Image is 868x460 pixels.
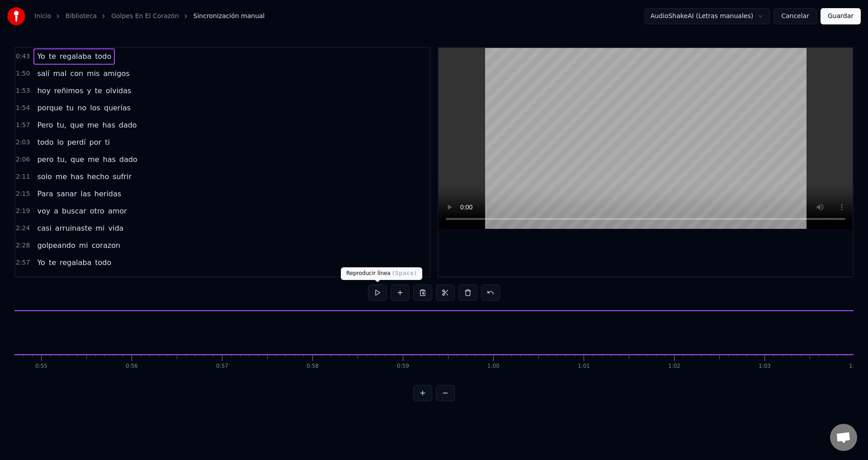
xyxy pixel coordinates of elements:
[54,223,93,233] span: arruinaste
[216,363,228,370] div: 0:57
[103,103,132,113] span: querías
[101,120,116,130] span: has
[36,257,46,268] span: Yo
[307,363,319,370] div: 0:58
[830,424,857,451] div: Chat abierto
[16,190,30,199] span: 2:15
[16,155,30,164] span: 2:06
[94,85,103,96] span: te
[55,171,68,182] span: me
[70,171,84,182] span: has
[36,68,50,79] span: salí
[193,12,265,21] span: Sincronización manual
[578,363,590,370] div: 1:01
[16,69,30,78] span: 1:50
[16,86,30,95] span: 1:53
[61,206,87,216] span: buscar
[397,363,409,370] div: 0:59
[102,154,117,165] span: has
[16,207,30,216] span: 2:19
[66,103,75,113] span: tu
[118,120,138,130] span: dado
[34,12,265,21] nav: breadcrumb
[36,85,51,96] span: hoy
[126,363,138,370] div: 0:56
[56,154,68,165] span: tu,
[36,120,54,130] span: Pero
[89,206,105,216] span: otro
[849,363,861,370] div: 1:04
[112,171,132,182] span: sufrir
[36,206,51,216] span: voy
[16,224,30,233] span: 2:24
[108,223,125,233] span: vida
[89,103,101,113] span: los
[86,171,110,182] span: hecho
[66,12,97,21] a: Biblioteca
[821,8,861,24] button: Guardar
[95,223,106,233] span: mi
[105,85,132,96] span: olvidas
[118,154,138,165] span: dado
[341,267,422,280] div: Reproducir línea
[102,68,130,79] span: amigos
[16,241,30,250] span: 2:28
[668,363,680,370] div: 1:02
[66,275,91,285] span: madre
[78,240,89,251] span: mi
[16,258,30,267] span: 2:57
[36,51,46,62] span: Yo
[93,275,123,285] span: discutía
[91,240,121,251] span: corazon
[56,137,64,147] span: lo
[53,275,64,285] span: mi
[59,51,92,62] span: regalaba
[7,7,25,25] img: youka
[66,137,87,147] span: perdí
[76,103,87,113] span: no
[16,138,30,147] span: 2:03
[36,223,52,233] span: casi
[69,68,84,79] span: con
[70,154,85,165] span: que
[36,154,54,165] span: pero
[48,51,57,62] span: te
[94,257,112,268] span: todo
[89,137,103,147] span: por
[56,120,67,130] span: tu,
[87,154,100,165] span: me
[69,120,85,130] span: que
[36,137,54,147] span: todo
[48,257,57,268] span: te
[16,104,30,113] span: 1:54
[36,240,76,251] span: golpeando
[759,363,771,370] div: 1:03
[86,68,100,79] span: mis
[52,68,67,79] span: mal
[36,189,54,199] span: Para
[16,172,30,181] span: 2:11
[487,363,500,370] div: 1:00
[16,52,30,61] span: 0:43
[392,270,417,276] span: ( Space )
[36,171,52,182] span: solo
[94,51,112,62] span: todo
[104,137,111,147] span: ti
[36,103,63,113] span: porque
[86,120,99,130] span: me
[16,121,30,130] span: 1:57
[774,8,817,24] button: Cancelar
[53,85,84,96] span: reñimos
[16,275,30,285] span: 3:02
[94,189,122,199] span: heridas
[59,257,92,268] span: regalaba
[34,12,51,21] a: Inicio
[86,85,92,96] span: y
[35,363,47,370] div: 0:55
[36,275,51,285] span: con
[107,206,128,216] span: amor
[80,189,92,199] span: las
[111,12,179,21] a: Golpes En El Corazón
[56,189,78,199] span: sanar
[53,206,59,216] span: a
